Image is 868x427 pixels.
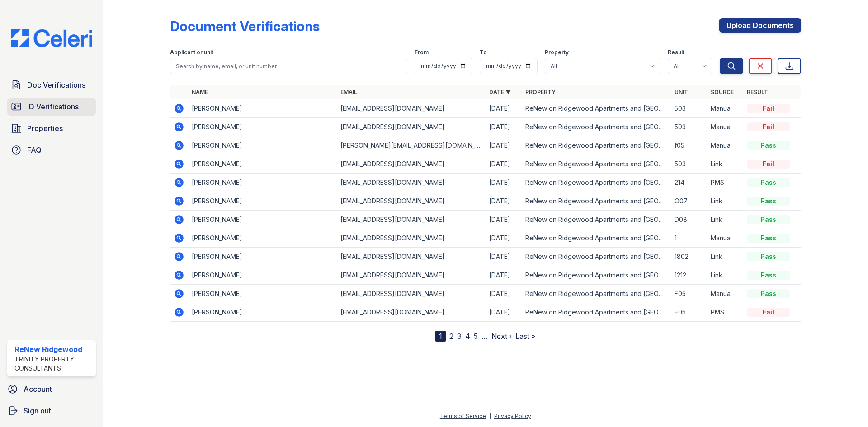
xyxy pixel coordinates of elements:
[457,332,462,341] a: 3
[747,234,790,243] div: Pass
[671,155,707,174] td: 503
[4,402,99,420] a: Sign out
[7,119,96,137] a: Properties
[522,136,670,155] td: ReNew on Ridgewood Apartments and [GEOGRAPHIC_DATA]
[668,49,684,56] label: Result
[188,136,337,155] td: [PERSON_NAME]
[27,145,42,155] span: FAQ
[707,99,743,118] td: Manual
[188,285,337,303] td: [PERSON_NAME]
[27,80,85,90] span: Doc Verifications
[522,99,670,118] td: ReNew on Ridgewood Apartments and [GEOGRAPHIC_DATA]
[192,89,208,95] a: Name
[188,155,337,174] td: [PERSON_NAME]
[522,303,670,322] td: ReNew on Ridgewood Apartments and [GEOGRAPHIC_DATA]
[170,58,407,74] input: Search by name, email, or unit number
[671,211,707,229] td: D08
[522,248,670,266] td: ReNew on Ridgewood Apartments and [GEOGRAPHIC_DATA]
[337,192,486,211] td: [EMAIL_ADDRESS][DOMAIN_NAME]
[675,89,688,95] a: Unit
[486,285,522,303] td: [DATE]
[188,192,337,211] td: [PERSON_NAME]
[671,136,707,155] td: f05
[7,98,96,116] a: ID Verifications
[14,344,92,355] div: ReNew Ridgewood
[707,155,743,174] td: Link
[188,174,337,192] td: [PERSON_NAME]
[489,89,511,95] a: Date ▼
[747,197,790,206] div: Pass
[188,118,337,136] td: [PERSON_NAME]
[486,248,522,266] td: [DATE]
[719,18,801,33] a: Upload Documents
[188,229,337,248] td: [PERSON_NAME]
[707,229,743,248] td: Manual
[24,405,51,416] span: Sign out
[337,136,486,155] td: [PERSON_NAME][EMAIL_ADDRESS][DOMAIN_NAME]
[337,229,486,248] td: [EMAIL_ADDRESS][DOMAIN_NAME]
[337,303,486,322] td: [EMAIL_ADDRESS][DOMAIN_NAME]
[671,248,707,266] td: 1802
[188,99,337,118] td: [PERSON_NAME]
[337,211,486,229] td: [EMAIL_ADDRESS][DOMAIN_NAME]
[486,99,522,118] td: [DATE]
[486,136,522,155] td: [DATE]
[707,118,743,136] td: Manual
[707,285,743,303] td: Manual
[747,141,790,150] div: Pass
[337,285,486,303] td: [EMAIL_ADDRESS][DOMAIN_NAME]
[7,76,96,94] a: Doc Verifications
[435,331,446,342] div: 1
[522,192,670,211] td: ReNew on Ridgewood Apartments and [GEOGRAPHIC_DATA]
[188,303,337,322] td: [PERSON_NAME]
[480,49,487,56] label: To
[337,266,486,285] td: [EMAIL_ADDRESS][DOMAIN_NAME]
[188,248,337,266] td: [PERSON_NAME]
[707,192,743,211] td: Link
[522,285,670,303] td: ReNew on Ridgewood Apartments and [GEOGRAPHIC_DATA]
[486,266,522,285] td: [DATE]
[671,285,707,303] td: F05
[747,308,790,317] div: Fail
[337,248,486,266] td: [EMAIL_ADDRESS][DOMAIN_NAME]
[7,141,96,159] a: FAQ
[337,99,486,118] td: [EMAIL_ADDRESS][DOMAIN_NAME]
[671,229,707,248] td: 1
[515,332,535,341] a: Last »
[494,413,531,419] a: Privacy Policy
[671,303,707,322] td: F05
[747,122,790,131] div: Fail
[671,174,707,192] td: 214
[188,266,337,285] td: [PERSON_NAME]
[415,49,429,56] label: From
[440,413,486,419] a: Terms of Service
[340,89,357,95] a: Email
[671,118,707,136] td: 503
[27,101,79,112] span: ID Verifications
[747,271,790,280] div: Pass
[707,136,743,155] td: Manual
[747,289,790,298] div: Pass
[522,211,670,229] td: ReNew on Ridgewood Apartments and [GEOGRAPHIC_DATA]
[486,211,522,229] td: [DATE]
[522,118,670,136] td: ReNew on Ridgewood Apartments and [GEOGRAPHIC_DATA]
[522,155,670,174] td: ReNew on Ridgewood Apartments and [GEOGRAPHIC_DATA]
[486,174,522,192] td: [DATE]
[449,332,453,341] a: 2
[489,413,491,419] div: |
[707,211,743,229] td: Link
[522,266,670,285] td: ReNew on Ridgewood Apartments and [GEOGRAPHIC_DATA]
[486,303,522,322] td: [DATE]
[14,355,92,373] div: Trinity Property Consultants
[671,192,707,211] td: O07
[337,118,486,136] td: [EMAIL_ADDRESS][DOMAIN_NAME]
[747,252,790,261] div: Pass
[337,155,486,174] td: [EMAIL_ADDRESS][DOMAIN_NAME]
[481,331,488,342] span: …
[671,99,707,118] td: 503
[491,332,512,341] a: Next ›
[671,266,707,285] td: 1212
[337,174,486,192] td: [EMAIL_ADDRESS][DOMAIN_NAME]
[707,303,743,322] td: PMS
